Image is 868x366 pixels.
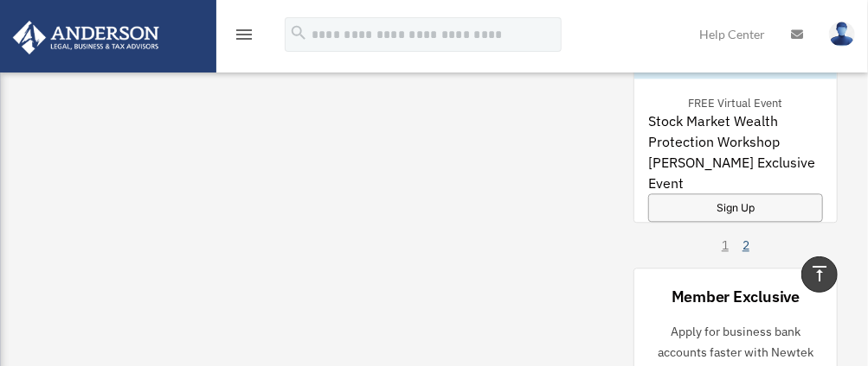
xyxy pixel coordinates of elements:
[675,92,797,110] div: FREE Virtual Event
[801,256,838,293] a: vertical_align_top
[648,110,823,152] span: Stock Market Wealth Protection Workshop
[648,152,823,193] span: [PERSON_NAME] Exclusive Event
[809,263,830,284] i: vertical_align_top
[829,22,855,47] img: User Pic
[743,237,749,254] a: 2
[289,23,308,42] i: search
[234,24,254,45] i: menu
[234,30,254,45] a: menu
[8,21,164,54] img: Anderson Advisors Platinum Portal
[648,193,823,222] a: Sign Up
[672,286,800,307] div: Member Exclusive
